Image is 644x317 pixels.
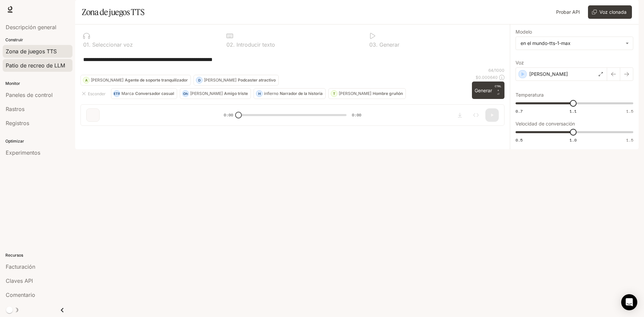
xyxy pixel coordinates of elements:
font: 0 [226,41,230,48]
font: 1.0 [570,137,577,143]
font: 0.5 [516,137,523,143]
font: $ [476,75,478,80]
font: 1.1 [570,108,577,114]
button: METROMarcaConversador casual [111,88,177,99]
font: 0.000640 [478,75,498,80]
font: Temperatura [516,92,544,98]
font: [PERSON_NAME] [339,91,371,96]
font: 1.5 [626,137,633,143]
font: 1.5 [626,108,633,114]
font: D [198,78,201,82]
font: Velocidad de conversación [516,121,575,126]
font: 3 [373,41,376,48]
font: METRO [111,92,123,96]
font: Introducir texto [236,41,275,48]
font: [PERSON_NAME] [204,77,236,83]
font: 1000 [495,68,504,73]
div: en el mundo-tts-1-max [516,37,633,50]
font: 64 [488,68,493,73]
font: Marca [121,91,134,96]
button: Voz clonada [588,5,632,19]
font: Generar [379,41,399,48]
font: Conversador casual [135,91,174,96]
button: T[PERSON_NAME]Hombre gruñón [328,88,406,99]
button: HinfiernoNarrador de la historia [254,88,326,99]
font: Narrador de la historia [280,91,323,96]
font: Generar [475,88,492,93]
font: Seleccionar voz [92,41,133,48]
font: CTRL + [495,85,501,92]
font: 0 [83,41,87,48]
font: A [85,78,88,82]
button: Esconder [80,88,108,99]
a: Probar API [553,5,583,19]
font: Oh [183,92,188,96]
font: 1 [87,41,89,48]
font: 0 [369,41,373,48]
font: Voz clonada [599,9,627,15]
font: / [493,68,495,73]
font: . [89,41,91,48]
font: ⏎ [497,93,499,96]
font: Podcaster atractivo [238,77,276,83]
font: en el mundo-tts-1-max [521,40,571,46]
font: Amigo triste [224,91,248,96]
font: 2 [230,41,233,48]
button: Oh[PERSON_NAME]Amigo triste [180,88,251,99]
font: Esconder [88,91,106,96]
font: 0.7 [516,108,523,114]
font: infierno [264,91,278,96]
font: Agente de soporte tranquilizador [125,77,188,83]
font: Modelo [516,29,532,35]
font: [PERSON_NAME] [91,77,123,83]
button: A[PERSON_NAME]Agente de soporte tranquilizador [80,75,191,86]
font: [PERSON_NAME] [190,91,223,96]
font: . [233,41,235,48]
font: Voz [516,60,524,65]
font: Zona de juegos TTS [82,7,144,17]
button: GenerarCTRL +⏎ [472,82,504,99]
font: Probar API [556,9,580,15]
font: . [376,41,378,48]
div: Abrir Intercom Messenger [621,294,637,310]
button: D[PERSON_NAME]Podcaster atractivo [194,75,279,86]
font: [PERSON_NAME] [529,71,568,77]
font: T [333,92,335,96]
font: H [258,92,261,96]
font: Hombre gruñón [373,91,403,96]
